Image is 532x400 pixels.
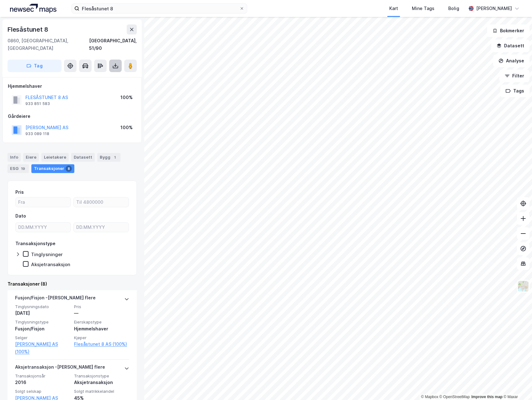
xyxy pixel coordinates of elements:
div: Info [8,153,21,162]
div: Transaksjonstype [15,240,56,247]
iframe: Chat Widget [501,370,532,400]
a: Improve this map [471,395,503,399]
input: DD.MM.YYYY [16,223,71,232]
button: Datasett [491,39,529,52]
a: Mapbox [421,395,438,399]
span: Eierskapstype [74,319,129,325]
input: Søk på adresse, matrikkel, gårdeiere, leietakere eller personer [79,4,239,13]
button: Filter [499,70,529,82]
div: 933 851 583 [25,101,50,106]
span: Transaksjonstype [74,373,129,379]
div: Eiere [23,153,39,162]
div: ESG [8,164,29,173]
div: Transaksjoner [31,164,74,173]
div: Aksjetransaksjon [74,379,129,386]
div: Mine Tags [412,5,434,12]
span: Solgt matrikkelandel [74,389,129,394]
div: 1 [112,154,118,161]
div: [GEOGRAPHIC_DATA], 51/90 [89,37,137,52]
div: Bolig [448,5,459,12]
div: 2016 [15,379,70,386]
div: [DATE] [15,309,70,317]
div: Dato [15,212,26,220]
div: Hjemmelshaver [8,82,136,90]
button: Tag [8,60,61,72]
div: Hjemmelshaver [74,325,129,333]
div: 19 [20,166,26,172]
div: Pris [15,188,24,196]
div: Aksjetransaksjon - [PERSON_NAME] flere [15,363,105,373]
div: 100% [120,94,133,101]
a: [PERSON_NAME] AS (100%) [15,340,70,355]
img: logo.a4113a55bc3d86da70a041830d287a7e.svg [10,4,56,13]
span: Tinglysningstype [15,319,70,325]
button: Analyse [493,55,529,67]
div: Kart [389,5,398,12]
div: Aksjetransaksjon [31,261,70,267]
div: — [74,309,129,317]
div: Bygg [97,153,120,162]
div: Kontrollprogram for chat [501,370,532,400]
img: Z [517,280,529,292]
div: Flesåstunet 8 [8,24,49,34]
span: Transaksjonsår [15,373,70,379]
button: Tags [500,85,529,97]
span: Kjøper [74,335,129,340]
div: Tinglysninger [31,251,63,257]
button: Bokmerker [487,24,529,37]
div: 8 [66,166,72,172]
a: Flesåstunet 8 AS (100%) [74,340,129,348]
div: Leietakere [41,153,69,162]
div: Fusjon/Fisjon - [PERSON_NAME] flere [15,294,96,304]
input: DD.MM.YYYY [74,223,129,232]
div: Gårdeiere [8,113,136,120]
div: Fusjon/Fisjon [15,325,70,333]
input: Fra [16,197,71,207]
span: Tinglysningsdato [15,304,70,309]
div: 933 089 118 [25,131,49,136]
div: Transaksjoner (8) [8,280,137,288]
span: Pris [74,304,129,309]
div: [PERSON_NAME] [476,5,512,12]
span: Solgt selskap [15,389,70,394]
input: Til 4800000 [74,197,129,207]
span: Selger [15,335,70,340]
div: 100% [120,124,133,131]
a: OpenStreetMap [439,395,470,399]
div: Datasett [71,153,95,162]
div: 0860, [GEOGRAPHIC_DATA], [GEOGRAPHIC_DATA] [8,37,89,52]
